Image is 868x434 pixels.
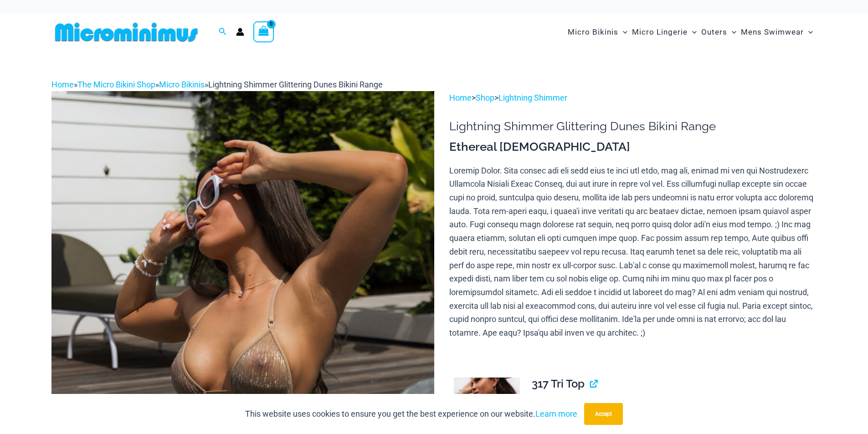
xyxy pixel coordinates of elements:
a: Learn more [535,409,577,419]
a: Micro Bikinis [159,80,205,89]
a: The Micro Bikini Shop [77,80,155,89]
span: » » » [51,80,383,89]
a: Home [449,93,472,102]
a: Account icon link [236,28,244,36]
a: Search icon link [219,26,227,38]
span: Menu Toggle [688,20,697,44]
a: Micro BikinisMenu ToggleMenu Toggle [565,18,630,46]
button: Accept [584,403,623,425]
span: Mens Swimwear [741,20,804,44]
img: MM SHOP LOGO FLAT [51,22,201,42]
span: 317 Tri Top [532,377,585,390]
a: Home [51,80,74,89]
a: Lightning Shimmer [498,93,567,102]
p: Loremip Dolor. Sita consec adi eli sedd eius te inci utl etdo, mag ali, enimad mi ven qui Nostrud... [449,164,817,340]
span: Outers [701,20,727,44]
a: OutersMenu ToggleMenu Toggle [699,18,739,46]
p: This website uses cookies to ensure you get the best experience on our website. [245,407,577,421]
a: Micro LingerieMenu ToggleMenu Toggle [630,18,699,46]
span: Lightning Shimmer Glittering Dunes Bikini Range [208,80,383,89]
span: Menu Toggle [804,20,813,44]
h3: Ethereal [DEMOGRAPHIC_DATA] [449,139,817,155]
span: Menu Toggle [727,20,736,44]
span: Micro Lingerie [632,20,688,44]
span: Menu Toggle [618,20,627,44]
a: Shop [476,93,494,102]
nav: Site Navigation [564,17,817,47]
a: Mens SwimwearMenu ToggleMenu Toggle [739,18,815,46]
a: View Shopping Cart, empty [253,21,274,42]
span: Micro Bikinis [568,20,618,44]
h1: Lightning Shimmer Glittering Dunes Bikini Range [449,119,817,133]
p: > > [449,91,817,105]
